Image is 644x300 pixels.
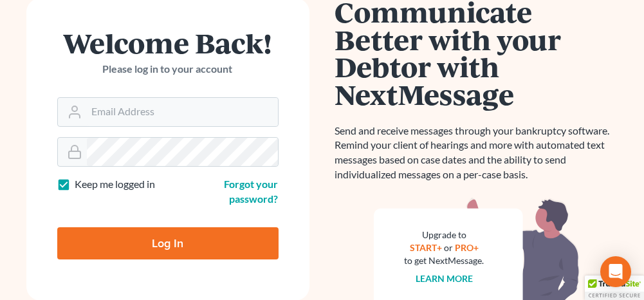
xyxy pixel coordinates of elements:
div: Upgrade to [405,229,484,241]
input: Email Address [87,98,278,126]
input: Log In [57,227,279,259]
a: Forgot your password? [225,178,279,205]
p: Please log in to your account [57,62,279,77]
a: START+ [410,242,442,253]
label: Keep me logged in [75,177,156,192]
a: PRO+ [455,242,479,253]
p: Send and receive messages through your bankruptcy software. Remind your client of hearings and mo... [335,124,618,182]
div: to get NextMessage. [405,254,484,267]
a: Learn more [416,273,473,284]
h1: Welcome Back! [57,29,279,57]
div: TrustedSite Certified [585,276,644,300]
span: or [444,242,453,253]
div: Open Intercom Messenger [600,256,631,287]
